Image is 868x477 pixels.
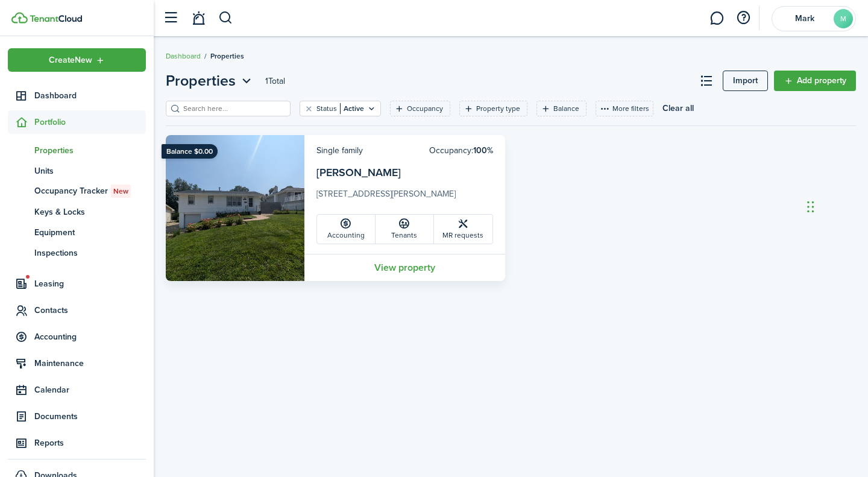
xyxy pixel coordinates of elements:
a: Messaging [705,3,728,34]
a: Reports [8,431,146,455]
iframe: Chat Widget [804,177,864,235]
span: Contacts [34,304,146,317]
span: Maintenance [34,357,146,370]
a: View property [304,254,505,281]
span: Calendar [34,384,146,396]
span: Portfolio [34,116,146,128]
a: Dashboard [166,51,201,62]
a: Inspections [8,242,146,263]
a: Properties [8,140,146,160]
span: Properties [210,51,244,62]
a: Add property [774,71,856,91]
span: Accounting [34,330,146,343]
button: Clear all [662,101,694,116]
div: Drag [807,189,814,225]
filter-tag-value: Active [340,103,364,114]
img: TenantCloud [30,15,82,22]
button: Open menu [166,70,254,92]
button: Clear filter [304,104,314,113]
button: Open resource center [733,8,753,28]
span: Properties [166,70,236,92]
span: Leasing [34,277,146,290]
filter-tag-label: Property type [476,103,520,114]
button: Properties [166,70,254,92]
b: 100% [473,144,493,157]
span: Mark [781,14,829,23]
span: Equipment [34,226,146,239]
a: Import [723,71,768,91]
filter-tag-label: Occupancy [407,103,443,114]
span: Dashboard [34,89,146,102]
button: More filters [596,101,653,116]
avatar-text: M [834,9,853,28]
a: MR requests [434,215,492,244]
a: Occupancy TrackerNew [8,181,146,201]
button: Open sidebar [159,7,182,30]
a: Units [8,160,146,181]
a: Keys & Locks [8,201,146,222]
a: Notifications [187,3,210,34]
span: New [113,186,128,197]
ribbon: Balance $0.00 [162,144,218,159]
filter-tag: Open filter [390,101,450,116]
input: Search here... [180,103,286,115]
filter-tag: Open filter [536,101,587,116]
filter-tag-label: Status [316,103,337,114]
filter-tag: Open filter [459,101,527,116]
span: Inspections [34,247,146,259]
card-header-left: Single family [316,144,363,157]
filter-tag: Open filter [300,101,381,116]
header-page-total: 1 Total [265,75,285,87]
span: Keys & Locks [34,206,146,218]
a: Accounting [317,215,376,244]
filter-tag-label: Balance [553,103,579,114]
button: Search [218,8,233,28]
span: Units [34,165,146,177]
card-header-right: Occupancy: [429,144,493,157]
span: Documents [34,410,146,423]
a: Equipment [8,222,146,242]
span: Occupancy Tracker [34,185,146,198]
img: TenantCloud [11,12,28,24]
a: Tenants [376,215,434,244]
span: Reports [34,437,146,449]
button: Open menu [8,48,146,72]
span: Create New [49,56,92,65]
img: Property avatar [166,135,304,281]
a: [PERSON_NAME] [316,165,401,180]
card-description: [STREET_ADDRESS][PERSON_NAME] [316,188,493,207]
a: Dashboard [8,84,146,107]
span: Properties [34,144,146,157]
